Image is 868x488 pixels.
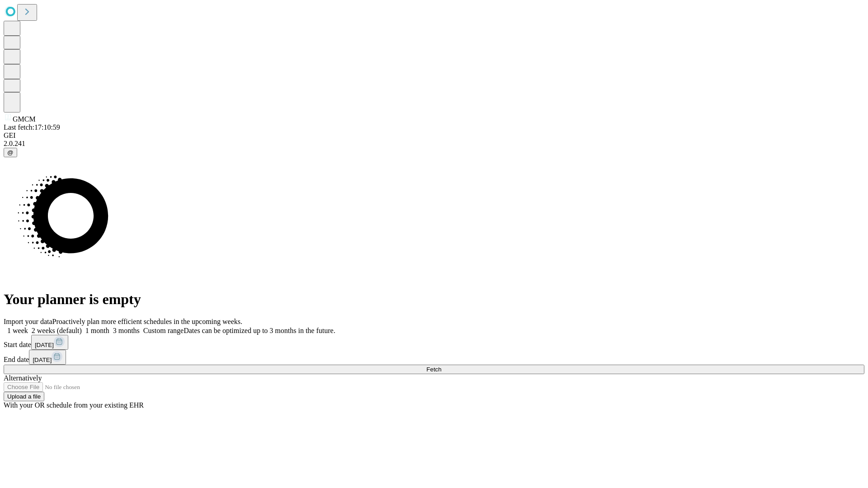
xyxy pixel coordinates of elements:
[4,148,17,157] button: @
[85,327,109,334] span: 1 month
[4,350,864,365] div: End date
[7,327,28,334] span: 1 week
[31,335,68,350] button: [DATE]
[7,149,14,156] span: @
[4,131,864,140] div: GEI
[4,392,44,401] button: Upload a file
[13,115,36,123] span: GMCM
[4,374,42,382] span: Alternatively
[33,357,52,363] span: [DATE]
[4,123,60,131] span: Last fetch: 17:10:59
[4,291,864,308] h1: Your planner is empty
[29,350,66,365] button: [DATE]
[32,327,82,334] span: 2 weeks (default)
[113,327,140,334] span: 3 months
[143,327,184,334] span: Custom range
[4,335,864,350] div: Start date
[4,365,864,374] button: Fetch
[4,318,52,325] span: Import your data
[184,327,335,334] span: Dates can be optimized up to 3 months in the future.
[4,401,144,409] span: With your OR schedule from your existing EHR
[35,342,54,348] span: [DATE]
[52,318,242,325] span: Proactively plan more efficient schedules in the upcoming weeks.
[426,366,441,373] span: Fetch
[4,140,864,148] div: 2.0.241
